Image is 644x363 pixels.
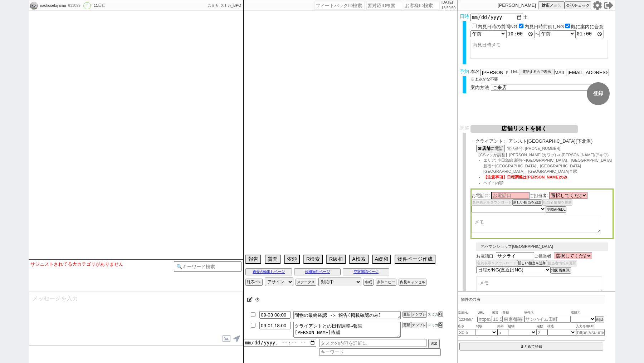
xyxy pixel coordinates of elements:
span: ※よみがな不要 [470,77,498,81]
input: 10.5 [492,316,503,323]
span: 広さ [458,324,476,329]
span: 電話番号: [PHONE_NUMBER] [507,146,560,151]
input: お電話口 [491,192,530,199]
span: ご担当者: [530,193,548,198]
span: TEL [510,69,519,74]
span: ご担当者: [534,254,552,259]
span: 構造 [547,324,576,329]
input: 2 [537,329,547,336]
span: 土 [523,15,528,20]
button: A緩和 [372,255,391,264]
span: アシスト[GEOGRAPHIC_DATA](下北沢) [508,138,614,144]
span: 建物 [508,324,537,329]
button: 物件ページ作成 [395,255,435,264]
span: 入力専用URL [576,324,605,329]
button: R緩和 [326,255,346,264]
label: 既に案内に合意 [571,24,604,29]
span: 案内方法 [470,85,489,90]
span: 調整 [460,125,469,131]
p: 13:59:50 [441,5,455,11]
span: 掲載元 [571,310,580,316]
button: 名刺表示＆ダウンロード [472,199,512,206]
span: 【CSマンが調整】[PERSON_NAME](カワヅ) -> [PERSON_NAME](アキワ) [476,153,609,157]
button: 条件コピー [376,279,396,286]
button: R検索 [303,255,323,264]
button: 地図画像DL [546,206,566,213]
button: 担当者情報を更新 [547,260,577,266]
input: 要対応ID検索 [366,1,402,10]
span: 【注意事項】日程調整は[PERSON_NAME]のみ [483,175,567,179]
span: 物件名 [524,310,571,316]
span: ヘイト内容: [483,181,504,185]
button: テンプレ [411,311,427,318]
span: 予約 [460,69,469,74]
button: 対応パス [245,279,263,286]
button: 内見キャンセル [399,279,426,286]
input: https://suumo.jp/chintai/jnc_000022489271 [576,329,605,336]
span: MAIL [555,70,565,75]
div: naokosekiyama [39,3,66,9]
span: スミカ [208,4,219,8]
p: 物件の共有 [458,295,605,304]
div: 611099 [66,3,82,9]
input: 30.5 [458,329,476,336]
button: 過去の物出しページ [245,268,292,275]
span: ・クライアント : [470,138,506,144]
p: [PERSON_NAME] [498,3,536,8]
input: 東京都港区海岸３ [503,316,524,323]
span: 本名 [470,69,480,76]
span: 会話チェック [566,3,590,8]
input: お客様ID検索 [404,1,440,10]
button: 地図画像DL [551,267,571,274]
button: ☎店舗に電話 [476,145,505,152]
button: 報告 [245,255,261,264]
button: 冬眠 [364,279,374,286]
input: https://suumo.jp/chintai/jnc_000022489271 [478,316,492,323]
b: 店舗 [482,146,491,151]
button: テンプレ [411,322,427,328]
input: サンハイム田町 [524,316,571,323]
input: 🔍キーワード検索 [174,261,241,272]
button: 更新 [402,322,411,328]
button: 候補物件ページ [294,268,341,275]
button: ステータス [296,279,316,286]
button: 質問 [265,255,280,264]
button: 会話チェック [565,1,591,9]
button: 追加 [428,339,440,348]
button: 空室確認ページ [343,268,389,275]
span: 築年 [497,324,508,329]
button: A検索 [349,255,368,264]
button: 依頼 [284,255,300,264]
button: 店舗リストを開く [470,125,578,133]
div: ! [83,2,91,9]
span: アパマンショップ[GEOGRAPHIC_DATA] [480,244,553,249]
span: URL [478,310,492,316]
input: 5 [497,329,508,336]
span: スミカ_BPO [220,4,241,8]
span: お電話口: [472,193,490,198]
span: スミカ [427,312,438,316]
span: 吹出No [458,310,478,316]
span: 住所 [503,310,524,316]
span: お電話口: [476,254,494,259]
span: スミカ [427,323,438,327]
button: 登録 [587,82,610,105]
label: 内見日時前倒しNG [525,24,564,29]
button: 新しい担当を追加 [517,260,547,266]
button: 更新 [402,311,411,318]
span: 間取 [476,324,497,329]
span: エリア: 小田急線 新宿〜[GEOGRAPHIC_DATA]、[GEOGRAPHIC_DATA] 新宿〜[GEOGRAPHIC_DATA]、[GEOGRAPHIC_DATA][GEOGRAPHI... [483,158,616,173]
button: 新しい担当を追加 [512,199,542,206]
button: 担当者情報を更新 [542,199,572,206]
button: まとめて登録 [459,343,603,350]
span: 練習 [553,3,561,8]
span: 家賃 [492,310,503,316]
span: 日時 [460,14,469,19]
div: 〜 [470,30,614,38]
input: お電話口 [496,252,534,260]
span: 対応 [542,3,550,8]
div: サジェストされてる大カテゴリがありません [30,261,174,267]
button: 対応／練習 [538,1,565,9]
button: 電話するので表示 [519,69,555,75]
label: 内見日時の質問NG [478,24,517,29]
